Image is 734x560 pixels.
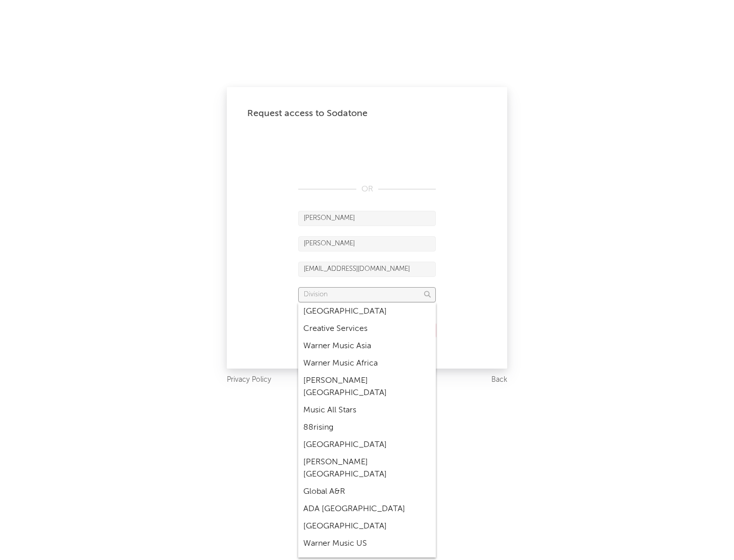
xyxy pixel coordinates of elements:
[298,402,436,419] div: Music All Stars
[298,372,436,402] div: [PERSON_NAME] [GEOGRAPHIC_DATA]
[298,303,436,320] div: [GEOGRAPHIC_DATA]
[298,236,436,251] input: Last Name
[298,287,436,302] input: Division
[298,518,436,535] div: [GEOGRAPHIC_DATA]
[298,500,436,518] div: ADA [GEOGRAPHIC_DATA]
[298,338,436,355] div: Warner Music Asia
[298,419,436,436] div: 88rising
[298,262,436,277] input: Email
[298,454,436,483] div: [PERSON_NAME] [GEOGRAPHIC_DATA]
[491,374,507,386] a: Back
[298,483,436,500] div: Global A&R
[298,355,436,372] div: Warner Music Africa
[227,374,271,386] a: Privacy Policy
[298,183,436,195] div: OR
[298,535,436,552] div: Warner Music US
[247,107,487,120] div: Request access to Sodatone
[298,436,436,454] div: [GEOGRAPHIC_DATA]
[298,211,436,226] input: First Name
[298,320,436,338] div: Creative Services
